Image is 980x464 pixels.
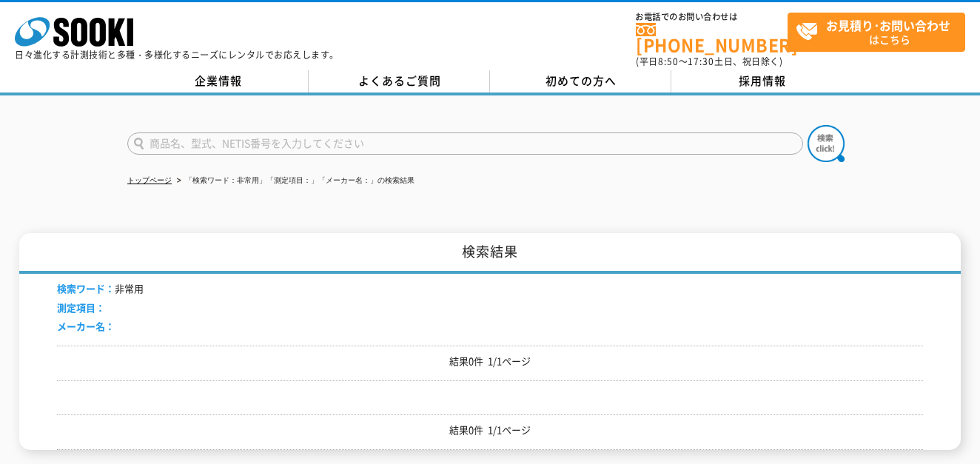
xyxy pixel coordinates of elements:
[57,354,923,369] p: 結果0件 1/1ページ
[688,55,714,68] span: 17:30
[127,70,309,93] a: 企業情報
[19,233,960,274] h1: 検索結果
[57,423,923,438] p: 結果0件 1/1ページ
[826,16,950,34] strong: お見積り･お問い合わせ
[309,70,490,93] a: よくあるご質問
[788,13,965,52] a: お見積り･お問い合わせはこちら
[796,13,964,50] span: はこちら
[546,73,617,89] span: 初めての方へ
[127,132,803,155] input: 商品名、型式、NETIS番号を入力してください
[636,13,788,21] span: お電話でのお問い合わせは
[57,300,105,315] span: 測定項目：
[636,23,788,53] a: [PHONE_NUMBER]
[636,55,782,68] span: (平日 ～ 土日、祝日除く)
[490,70,671,93] a: 初めての方へ
[127,176,172,184] a: トップページ
[808,125,845,162] img: btn_search.png
[174,173,415,189] li: 「検索ワード：非常用」「測定項目：」「メーカー名：」の検索結果
[57,281,144,297] li: 非常用
[671,70,853,93] a: 採用情報
[57,319,115,333] span: メーカー名：
[658,55,679,68] span: 8:50
[15,50,339,59] p: 日々進化する計測技術と多種・多様化するニーズにレンタルでお応えします。
[57,281,115,295] span: 検索ワード：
